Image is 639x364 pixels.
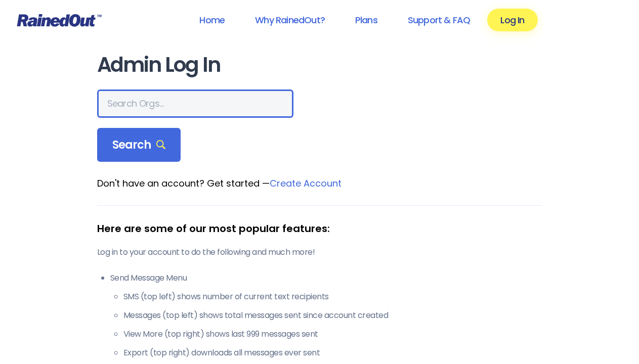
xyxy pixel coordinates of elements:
[186,9,238,31] a: Home
[97,54,542,76] h1: Admin Log In
[270,177,342,190] a: Create Account
[97,128,181,162] div: Search
[487,9,537,31] a: Log In
[123,291,542,303] li: SMS (top left) shows number of current text recipients
[395,9,483,31] a: Support & FAQ
[97,89,293,118] input: Search Orgs…
[123,309,542,322] li: Messages (top left) shows total messages sent since account created
[97,221,542,236] div: Here are some of our most popular features:
[110,272,542,359] li: Send Message Menu
[242,9,338,31] a: Why RainedOut?
[123,347,542,359] li: Export (top right) downloads all messages ever sent
[342,9,391,31] a: Plans
[97,246,542,258] p: Log in to your account to do the following and much more!
[112,138,166,152] span: Search
[123,328,542,340] li: View More (top right) shows last 999 messages sent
